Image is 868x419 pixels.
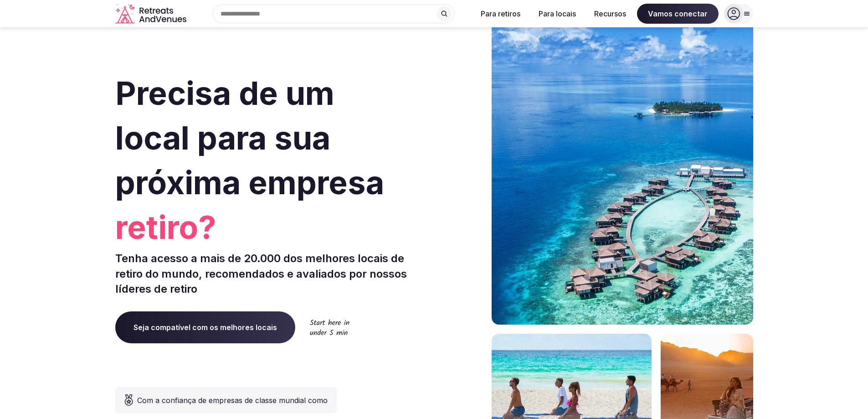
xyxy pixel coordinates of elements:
[115,252,407,295] font: Tenha acesso a mais de 20.000 dos melhores locais de retiro do mundo, recomendados e avaliados po...
[481,9,520,18] font: Para retiros
[115,74,384,202] font: Precisa de um local para sua próxima empresa
[310,319,349,335] img: Comece aqui em menos de 5 minutos
[648,9,708,18] font: Vamos conectar
[115,311,295,343] a: Seja compatível com os melhores locais
[134,323,277,332] font: Seja compatível com os melhores locais
[594,9,626,18] font: Recursos
[137,396,328,405] font: Com a confiança de empresas de classe mundial como
[115,4,188,24] a: Visite a página inicial
[115,208,216,247] font: retiro?
[539,9,576,18] font: Para locais
[473,4,528,24] button: Para retiros
[587,4,633,24] button: Recursos
[115,4,188,24] svg: Logotipo da empresa Retreats and Venues
[531,4,583,24] button: Para locais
